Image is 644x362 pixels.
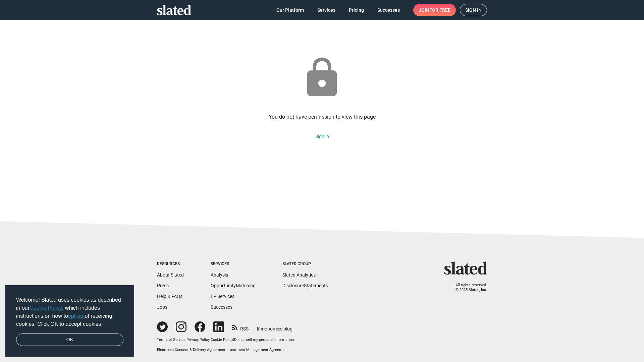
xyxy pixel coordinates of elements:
[211,304,232,310] a: Successes
[157,261,184,267] div: Resources
[211,272,228,278] a: Analysis
[419,4,450,16] span: Join
[211,283,256,288] a: OpportunityMatching
[157,338,185,342] a: Terms of Service
[185,338,186,342] span: |
[282,272,316,278] a: Slated Analytics
[157,304,167,310] a: Jobs
[282,283,328,288] a: DisclosureStatements
[16,296,123,328] span: Welcome! Slated uses cookies as described in our , which includes instructions on how to of recei...
[276,4,304,16] span: Our Platform
[429,4,450,16] span: for free
[349,4,364,16] span: Pricing
[315,134,329,139] a: Sign in
[5,285,134,357] div: cookieconsent
[413,4,456,16] a: Joinfor free
[226,348,288,352] a: Investment Management Agreement
[68,313,85,319] a: opt-out
[157,294,182,299] a: Help & FAQs
[234,338,294,343] button: Do not sell my personal information
[257,326,265,331] span: film
[460,4,487,16] a: Sign in
[232,322,249,332] a: RSS
[186,338,210,342] a: Privacy Policy
[16,334,123,346] a: dismiss cookie message
[300,56,344,100] mat-icon: lock
[30,305,62,311] a: Cookie Policy
[233,338,234,342] span: |
[317,4,335,16] span: Services
[225,348,226,352] span: |
[269,113,376,120] div: You do not have permission to view this page
[282,261,328,267] div: Slated Group
[271,4,309,16] a: Our Platform
[211,294,234,299] a: EP Services
[372,4,405,16] a: Successes
[210,338,211,342] span: |
[448,283,487,293] p: All rights reserved. © 2025 Slated, Inc.
[343,4,369,16] a: Pricing
[211,261,256,267] div: Services
[211,338,233,342] a: Cookie Policy
[257,320,292,332] a: filmonomics blog
[157,283,169,288] a: Press
[312,4,341,16] a: Services
[377,4,400,16] span: Successes
[465,4,482,16] span: Sign in
[157,272,184,278] a: About Slated
[157,348,225,352] a: Electronic Consent & Delivery Agreement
